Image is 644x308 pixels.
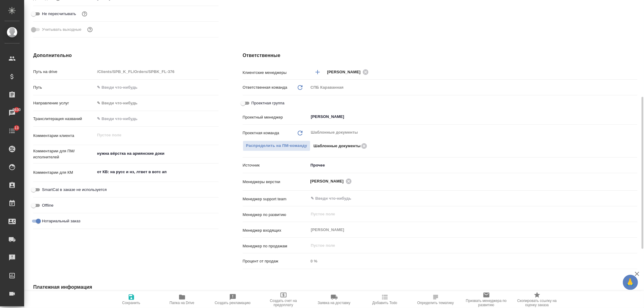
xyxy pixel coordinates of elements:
[42,202,53,208] span: Offline
[42,11,76,17] span: Не пересчитывать
[318,301,350,305] span: Заявка на доставку
[95,167,219,177] textarea: от КВ: на русс и нз, лтвет в вотс ап
[313,143,360,149] p: Шаблонные документы
[262,299,305,307] span: Создать счет на предоплату
[207,291,258,308] button: Создать рекламацию
[623,275,638,290] button: 🙏
[97,100,211,106] div: ✎ Введи что-нибудь
[2,105,23,120] a: 9830
[95,98,219,108] div: ✎ Введи что-нибудь
[33,284,428,291] h4: Платежная информация
[417,301,454,305] span: Определить тематику
[327,69,364,75] span: [PERSON_NAME]
[95,114,219,123] input: ✎ Введи что-нибудь
[243,70,309,76] p: Клиентские менеджеры
[33,52,219,59] h4: Дополнительно
[309,160,637,170] div: Прочее
[215,301,251,305] span: Создать рекламацию
[243,243,309,249] p: Менеджер по продажам
[86,26,94,33] button: Выбери, если сб и вс нужно считать рабочими днями для выполнения заказа.
[33,100,95,106] p: Направление услуг
[81,10,88,18] button: Включи, если не хочешь, чтобы указанная дата сдачи изменилась после переставления заказа в 'Подтв...
[106,291,157,308] button: Сохранить
[42,187,107,193] span: SmartCat в заказе не используется
[310,195,615,202] input: ✎ Введи что-нибудь
[33,116,95,122] p: Транслитерация названий
[42,27,82,33] span: Учитывать выходные
[42,218,80,224] span: Нотариальный заказ
[2,123,23,138] a: 13
[243,52,637,59] h4: Ответственные
[327,68,371,76] div: [PERSON_NAME]
[634,71,635,73] button: Open
[310,177,354,185] div: [PERSON_NAME]
[246,142,307,149] span: Распределить на ПМ-команду
[309,291,360,308] button: Заявка на доставку
[243,227,309,233] p: Менеджер входящих
[243,196,309,202] p: Менеджер support team
[360,291,410,308] button: Добавить Todo
[515,299,559,307] span: Скопировать ссылку на оценку заказа
[157,291,207,308] button: Папка на Drive
[310,178,348,184] span: [PERSON_NAME]
[465,299,508,307] span: Призвать менеджера по развитию
[122,301,140,305] span: Сохранить
[33,170,95,176] p: Комментарии для КМ
[33,69,95,75] p: Путь на drive
[33,148,95,160] p: Комментарии для ПМ/исполнителей
[461,291,512,308] button: Призвать менеджера по развитию
[625,276,636,289] span: 🙏
[243,141,311,151] span: В заказе уже есть ответственный ПМ или ПМ группа
[11,125,22,131] span: 13
[634,116,635,117] button: Open
[310,242,623,249] input: Пустое поле
[95,148,219,159] textarea: нужна вёрстка на армянские доки
[33,84,95,90] p: Путь
[243,114,309,120] p: Проектный менеджер
[243,162,309,168] p: Источник
[309,82,637,93] div: СПБ Караванная
[310,211,623,218] input: Пустое поле
[95,67,219,76] input: Пустое поле
[243,179,309,185] p: Менеджеры верстки
[170,301,194,305] span: Папка на Drive
[243,258,309,264] p: Процент от продаж
[310,65,325,79] button: Добавить менеджера
[410,291,461,308] button: Определить тематику
[634,198,635,199] button: Open
[243,130,279,136] p: Проектная команда
[372,301,397,305] span: Добавить Todo
[309,257,637,265] input: Пустое поле
[512,291,562,308] button: Скопировать ссылку на оценку заказа
[243,141,311,151] button: Распределить на ПМ-команду
[252,100,284,106] span: Проектная группа
[243,84,287,90] p: Ответственная команда
[634,181,635,182] button: Open
[258,291,309,308] button: Создать счет на предоплату
[95,83,219,92] input: ✎ Введи что-нибудь
[33,133,95,139] p: Комментарии клиента
[243,212,309,218] p: Менеджер по развитию
[9,107,24,113] span: 9830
